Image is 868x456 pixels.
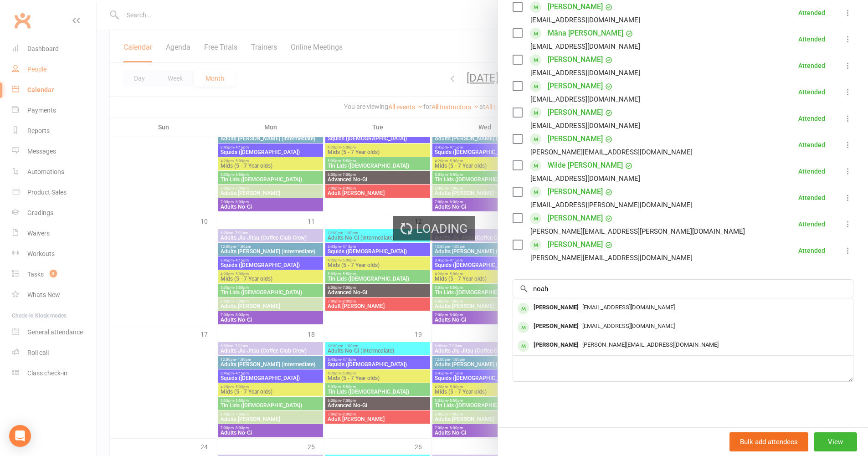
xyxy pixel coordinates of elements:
[798,62,825,69] div: Attended
[798,115,825,122] div: Attended
[530,320,582,333] div: [PERSON_NAME]
[548,52,603,67] a: [PERSON_NAME]
[530,338,582,352] div: [PERSON_NAME]
[814,432,857,451] button: View
[518,322,529,333] div: member
[548,158,623,173] a: Wilde [PERSON_NAME]
[548,26,623,41] a: Māna [PERSON_NAME]
[729,432,808,451] button: Bulk add attendees
[548,184,603,199] a: [PERSON_NAME]
[530,146,693,158] div: [PERSON_NAME][EMAIL_ADDRESS][DOMAIN_NAME]
[798,221,825,227] div: Attended
[530,173,640,184] div: [EMAIL_ADDRESS][DOMAIN_NAME]
[530,301,582,314] div: [PERSON_NAME]
[798,142,825,148] div: Attended
[530,199,693,211] div: [EMAIL_ADDRESS][PERSON_NAME][DOMAIN_NAME]
[530,14,640,26] div: [EMAIL_ADDRESS][DOMAIN_NAME]
[582,323,675,329] span: [EMAIL_ADDRESS][DOMAIN_NAME]
[798,195,825,201] div: Attended
[548,237,603,252] a: [PERSON_NAME]
[582,341,719,348] span: [PERSON_NAME][EMAIL_ADDRESS][DOMAIN_NAME]
[530,120,640,132] div: [EMAIL_ADDRESS][DOMAIN_NAME]
[548,132,603,146] a: [PERSON_NAME]
[9,425,31,447] div: Open Intercom Messenger
[582,304,675,311] span: [EMAIL_ADDRESS][DOMAIN_NAME]
[518,303,529,314] div: member
[798,168,825,174] div: Attended
[530,67,640,79] div: [EMAIL_ADDRESS][DOMAIN_NAME]
[518,340,529,352] div: member
[798,247,825,254] div: Attended
[513,279,853,298] input: Search to add attendees
[548,105,603,120] a: [PERSON_NAME]
[798,10,825,16] div: Attended
[530,225,745,237] div: [PERSON_NAME][EMAIL_ADDRESS][PERSON_NAME][DOMAIN_NAME]
[548,211,603,225] a: [PERSON_NAME]
[530,252,693,264] div: [PERSON_NAME][EMAIL_ADDRESS][DOMAIN_NAME]
[548,79,603,93] a: [PERSON_NAME]
[798,89,825,95] div: Attended
[530,93,640,105] div: [EMAIL_ADDRESS][DOMAIN_NAME]
[530,41,640,52] div: [EMAIL_ADDRESS][DOMAIN_NAME]
[798,36,825,42] div: Attended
